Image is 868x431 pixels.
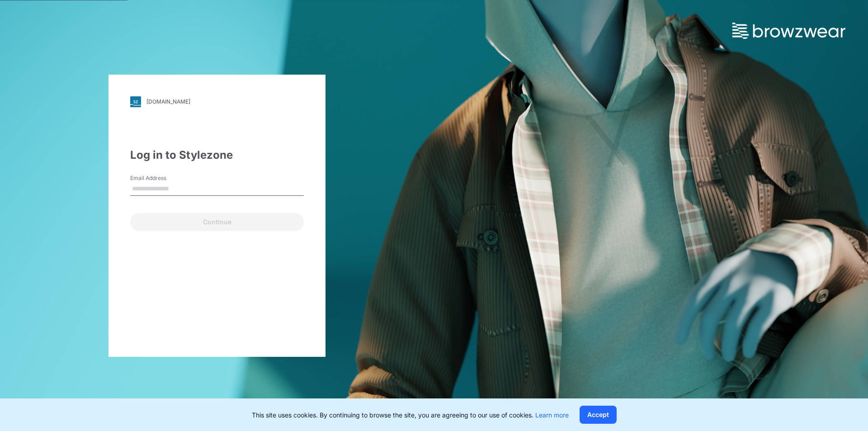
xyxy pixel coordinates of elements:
div: [DOMAIN_NAME] [146,98,190,105]
div: Log in to Stylezone [130,147,304,163]
a: [DOMAIN_NAME] [130,96,304,107]
label: Email Address [130,174,193,182]
button: Accept [580,406,617,424]
img: svg+xml;base64,PHN2ZyB3aWR0aD0iMjgiIGhlaWdodD0iMjgiIHZpZXdCb3g9IjAgMCAyOCAyOCIgZmlsbD0ibm9uZSIgeG... [130,96,141,107]
a: Learn more [535,411,569,419]
p: This site uses cookies. By continuing to browse the site, you are agreeing to our use of cookies. [252,410,569,420]
img: browzwear-logo.73288ffb.svg [732,23,845,39]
